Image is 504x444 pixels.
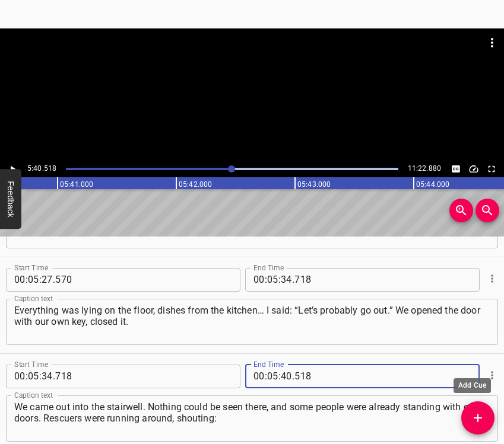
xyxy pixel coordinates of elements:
[449,199,473,222] button: Zoom In
[294,365,403,388] input: 718
[292,365,294,388] span: .
[294,268,403,292] input: 718
[14,268,26,292] input: 00
[281,365,292,388] input: 40
[53,365,55,388] span: .
[281,268,292,292] input: 34
[408,164,441,173] span: 11:22.880
[484,263,498,294] div: Cue Options
[28,268,39,292] input: 05
[26,268,28,292] span: :
[466,161,481,177] button: Change Playback Speed
[484,368,500,383] button: Cue Options
[484,360,498,391] div: Cue Options
[14,401,490,435] textarea: We came out into the stairwell. Nothing could be seen there, and some people were already standin...
[27,164,56,173] span: 5:40.518
[66,168,398,170] div: Play progress
[253,365,265,388] input: 00
[265,365,267,388] span: :
[267,365,278,388] input: 05
[466,161,481,177] div: Playback Speed
[28,365,39,388] input: 05
[55,365,164,388] input: 718
[5,161,20,177] button: Play/Pause
[278,268,281,292] span: :
[14,365,26,388] input: 00
[39,268,42,292] span: :
[42,365,53,388] input: 34
[39,365,42,388] span: :
[253,268,265,292] input: 00
[179,180,212,189] text: 05:42.000
[297,180,331,189] text: 05:43.000
[484,161,499,177] button: Toggle fullscreen
[60,180,93,189] text: 05:41.000
[484,271,500,286] button: Cue Options
[26,365,28,388] span: :
[476,199,499,222] button: Zoom Out
[14,305,490,338] textarea: Everything was lying on the floor, dishes from the kitchen… I said: “Let’s probably go out.” We o...
[265,268,267,292] span: :
[461,401,495,435] button: Add Cue
[448,161,464,177] button: Toggle captions
[53,268,55,292] span: .
[42,268,53,292] input: 27
[267,268,278,292] input: 05
[292,268,294,292] span: .
[55,268,164,292] input: 570
[416,180,449,189] text: 05:44.000
[278,365,281,388] span: :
